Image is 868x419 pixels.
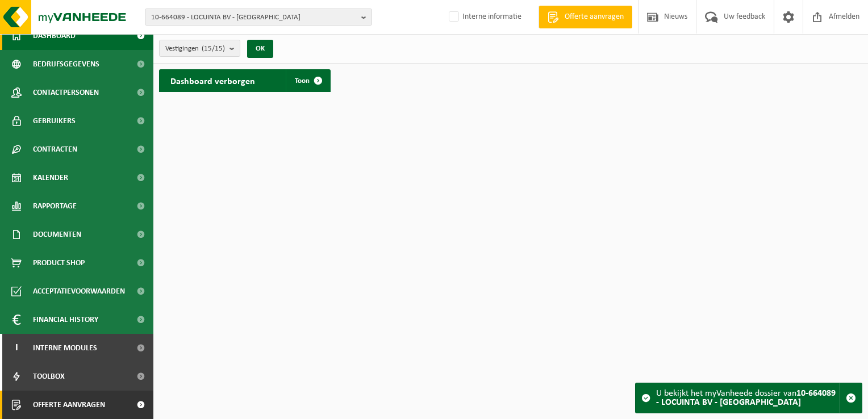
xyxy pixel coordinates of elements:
strong: 10-664089 - LOCUINTA BV - [GEOGRAPHIC_DATA] [656,389,836,407]
label: Interne informatie [446,9,521,26]
span: Bedrijfsgegevens [33,50,99,78]
span: Dashboard [33,22,76,50]
span: Contracten [33,135,77,164]
span: Financial History [33,305,98,334]
button: Vestigingen(15/15) [159,40,240,57]
button: 10-664089 - LOCUINTA BV - [GEOGRAPHIC_DATA] [145,9,372,26]
a: Toon [286,69,329,92]
span: Offerte aanvragen [562,11,627,23]
a: Offerte aanvragen [539,6,632,28]
span: Rapportage [33,192,77,220]
span: Kalender [33,164,68,192]
span: Gebruikers [33,107,76,135]
span: Acceptatievoorwaarden [33,277,125,305]
span: Contactpersonen [33,78,99,107]
count: (15/15) [202,45,225,52]
span: Offerte aanvragen [33,391,105,419]
span: Documenten [33,220,81,249]
span: I [11,334,22,362]
h2: Dashboard verborgen [159,69,266,91]
span: Toon [295,77,310,85]
div: U bekijkt het myVanheede dossier van [656,383,840,413]
span: 10-664089 - LOCUINTA BV - [GEOGRAPHIC_DATA] [151,9,357,26]
span: Vestigingen [165,40,225,57]
span: Interne modules [33,334,97,362]
span: Toolbox [33,362,65,391]
span: Product Shop [33,249,85,277]
button: OK [247,40,273,58]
